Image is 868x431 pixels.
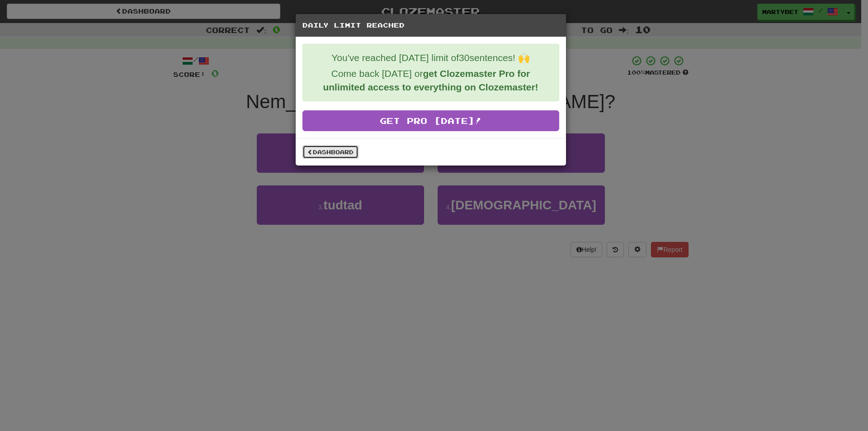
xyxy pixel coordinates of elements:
[302,145,359,159] a: Dashboard
[302,110,559,131] a: Get Pro [DATE]!
[310,67,552,94] p: Come back [DATE] or
[302,21,559,30] h5: Daily Limit Reached
[323,68,538,92] strong: get Clozemaster Pro for unlimited access to everything on Clozemaster!
[310,51,552,65] p: You've reached [DATE] limit of 30 sentences! 🙌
